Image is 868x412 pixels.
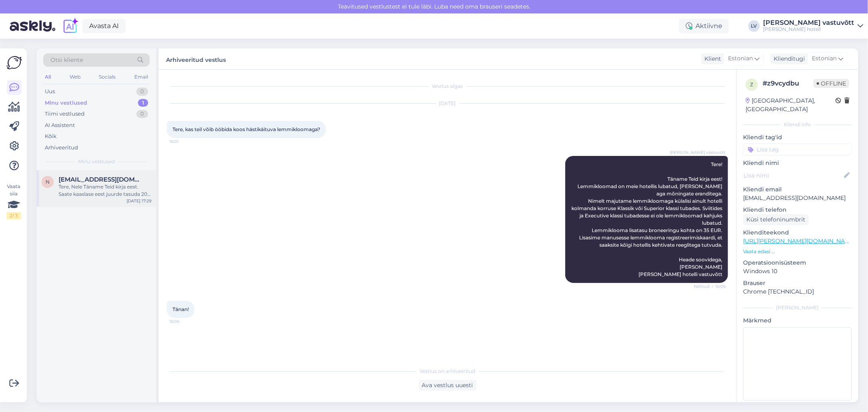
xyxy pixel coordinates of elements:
[45,99,87,107] div: Minu vestlused
[746,96,835,114] div: [GEOGRAPHIC_DATA], [GEOGRAPHIC_DATA]
[173,306,189,312] span: Tänan!
[763,20,854,26] div: [PERSON_NAME] vastuvõtt
[694,283,726,289] span: Nähtud ✓ 16:06
[812,54,837,63] span: Estonian
[97,72,117,82] div: Socials
[169,318,200,324] span: 16:06
[743,316,852,325] p: Märkmed
[743,143,852,156] input: Lisa tag
[743,214,809,225] div: Küsi telefoninumbrit
[167,100,728,107] div: [DATE]
[78,158,115,165] span: Minu vestlused
[743,133,852,142] p: Kliendi tag'id
[670,149,726,156] span: [PERSON_NAME] vastuvõtt
[133,72,150,82] div: Email
[59,176,143,183] span: nelemusten@gmail.com
[167,83,728,90] div: Vestlus algas
[763,26,854,33] div: [PERSON_NAME] hotell
[45,88,55,96] div: Uus
[743,171,842,180] input: Lisa nimi
[68,72,82,82] div: Web
[7,212,21,219] div: 2 / 3
[770,55,805,63] div: Klienditugi
[763,20,863,33] a: [PERSON_NAME] vastuvõtt[PERSON_NAME] hotell
[50,56,83,64] span: Otsi kliente
[82,19,126,33] a: Avasta AI
[743,206,852,214] p: Kliendi telefon
[169,138,200,145] span: 16:01
[743,159,852,167] p: Kliendi nimi
[743,267,852,276] p: Windows 10
[136,88,148,96] div: 0
[813,79,849,88] span: Offline
[743,185,852,194] p: Kliendi email
[45,132,57,140] div: Kõik
[743,287,852,296] p: Chrome [TECHNICAL_ID]
[7,183,21,219] div: Vaata siia
[743,304,852,311] div: [PERSON_NAME]
[45,144,78,152] div: Arhiveeritud
[743,121,852,128] div: Kliendi info
[45,121,75,129] div: AI Assistent
[419,380,477,391] div: Ava vestlus uuesti
[138,99,148,107] div: 1
[45,110,85,118] div: Tiimi vestlused
[763,79,813,88] div: # z9vcydbu
[748,20,760,32] div: LV
[728,54,753,63] span: Estonian
[743,279,852,287] p: Brauser
[59,183,151,198] div: Tere, Nele Täname Teid kirja eest. Saate kaaslase eest juurde tasuda 20€ kohapeal. Kas soovite la...
[743,228,852,237] p: Klienditeekond
[166,53,226,64] label: Arhiveeritud vestlus
[46,179,50,185] span: n
[420,368,475,375] span: Vestlus on arhiveeritud
[62,18,79,35] img: explore-ai
[701,55,721,63] div: Klient
[679,19,729,33] div: Aktiivne
[743,194,852,202] p: [EMAIL_ADDRESS][DOMAIN_NAME]
[743,259,852,267] p: Operatsioonisüsteem
[750,81,753,88] span: z
[173,126,320,132] span: Tere, kas teil võib ööbida koos hästikäituva lemmikloomaga?
[127,198,151,204] div: [DATE] 17:29
[43,72,52,82] div: All
[136,110,148,118] div: 0
[743,248,852,255] p: Vaata edasi ...
[7,55,22,70] img: Askly Logo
